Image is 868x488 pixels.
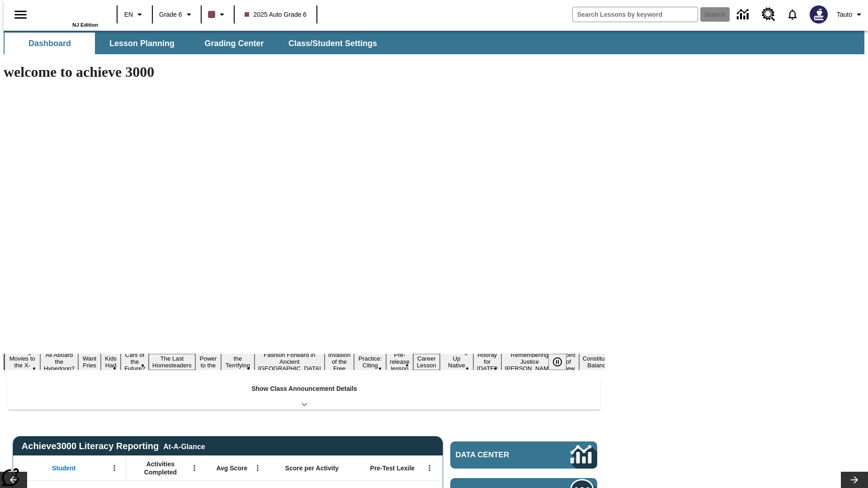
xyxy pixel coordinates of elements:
button: Slide 1 Taking Movies to the X-Dimension [5,347,40,377]
button: Slide 18 The Constitution's Balancing Act [579,347,623,377]
a: Notifications [781,3,804,26]
button: Pause [548,354,566,370]
span: Student [52,464,75,472]
button: Open Menu [188,461,201,475]
span: NJ Edition [72,22,98,28]
span: Data Center [456,450,540,460]
div: Show Class Announcement Details [8,379,600,410]
p: Show Class Announcement Details [251,384,357,394]
button: Slide 11 Mixed Practice: Citing Evidence [354,347,386,377]
span: Tauto [837,10,852,19]
button: Lesson Planning [97,33,187,54]
button: Language: EN, Select a language [120,6,149,23]
span: Score per Activity [285,464,339,472]
button: Slide 15 Hooray for Constitution Day! [473,350,501,373]
span: Avg Score [216,464,247,472]
div: At-A-Glance [163,441,205,451]
a: Data Center [731,2,756,27]
button: Select a new avatar [804,3,833,26]
button: Class/Student Settings [281,33,384,54]
button: Dashboard [5,33,95,54]
button: Slide 4 Dirty Jobs Kids Had To Do [101,340,121,384]
button: Slide 7 Solar Power to the People [195,347,222,377]
button: Lesson carousel, Next [841,472,868,488]
button: Slide 8 Attack of the Terrifying Tomatoes [221,347,255,377]
button: Grade: Grade 6, Select a grade [156,6,198,23]
button: Open side menu [7,1,34,28]
h1: welcome to achieve 3000 [4,64,605,80]
span: Achieve3000 Literacy Reporting [22,441,205,451]
button: Slide 2 All Aboard the Hyperloop? [40,350,78,373]
button: Slide 16 Remembering Justice O'Connor [501,350,558,373]
span: EN [124,10,133,19]
button: Slide 12 Pre-release lesson [386,350,413,373]
span: Pre-Test Lexile [370,464,415,472]
button: Slide 10 The Invasion of the Free CD [325,343,354,380]
span: Grade 6 [159,10,182,19]
img: Avatar [810,5,828,23]
span: Activities Completed [131,460,190,476]
div: SubNavbar [4,33,385,54]
button: Slide 3 Do You Want Fries With That? [78,340,101,384]
input: search field [573,7,698,22]
button: Slide 5 Cars of the Future? [121,350,149,373]
button: Slide 13 Career Lesson [413,354,440,370]
a: Home [39,4,98,22]
button: Class color is dark brown. Change class color [204,6,231,23]
button: Profile/Settings [833,6,868,23]
a: Data Center [450,441,597,469]
div: SubNavbar [4,31,864,54]
button: Slide 9 Fashion Forward in Ancient Rome [255,350,325,373]
span: 2025 Auto Grade 6 [245,10,307,19]
button: Grading Center [189,33,279,54]
button: Slide 14 Cooking Up Native Traditions [440,347,473,377]
button: Open Menu [108,461,121,475]
div: Home [39,3,98,28]
div: Pause [548,354,576,370]
a: Resource Center, Will open in new tab [756,2,781,27]
button: Open Menu [251,461,264,475]
button: Slide 6 The Last Homesteaders [149,354,195,370]
button: Open Menu [423,461,436,475]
